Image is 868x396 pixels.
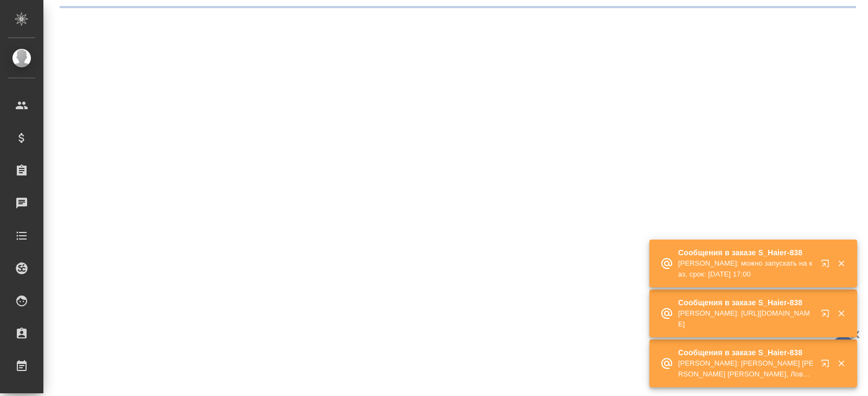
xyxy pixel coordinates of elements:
p: Сообщения в заказе S_Haier-838 [678,347,814,358]
p: Сообщения в заказе S_Haier-838 [678,297,814,308]
button: Открыть в новой вкладке [814,253,840,279]
p: Сообщения в заказе S_Haier-838 [678,247,814,258]
button: Открыть в новой вкладке [814,303,840,329]
p: [PERSON_NAME]: можно запускать на каз, срок: [DATE] 17:00 [678,258,814,280]
button: Открыть в новой вкладке [814,353,840,379]
button: Закрыть [830,309,852,318]
button: Закрыть [830,259,852,268]
p: [PERSON_NAME]: [URL][DOMAIN_NAME] [678,308,814,330]
button: Закрыть [830,359,852,368]
p: [PERSON_NAME]: [PERSON_NAME] [PERSON_NAME] [PERSON_NAME], Ловите руководство с правками – давайте... [678,358,814,380]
